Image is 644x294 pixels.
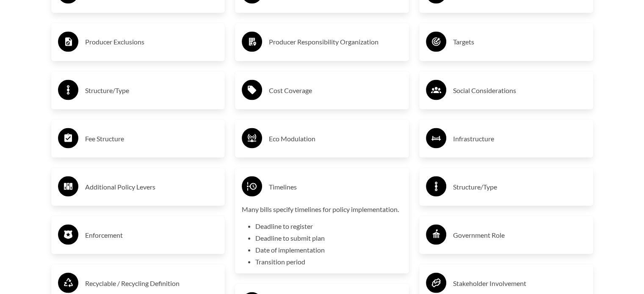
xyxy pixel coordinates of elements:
[242,204,402,214] p: Many bills specify timelines for policy implementation.
[453,83,586,97] h3: Social Considerations
[85,276,218,290] h3: Recyclable / Recycling Definition
[453,132,586,145] h3: Infrastructure
[255,221,402,231] li: Deadline to register
[255,245,402,255] li: Date of implementation
[85,180,218,193] h3: Additional Policy Levers
[85,83,218,97] h3: Structure/Type
[453,228,586,242] h3: Government Role
[269,180,402,193] h3: Timelines
[255,233,402,243] li: Deadline to submit plan
[453,35,586,49] h3: Targets
[453,276,586,290] h3: Stakeholder Involvement
[453,180,586,193] h3: Structure/Type
[85,228,218,242] h3: Enforcement
[255,256,402,267] li: Transition period
[269,132,402,145] h3: Eco Modulation
[269,35,402,49] h3: Producer Responsibility Organization
[85,132,218,145] h3: Fee Structure
[85,35,218,49] h3: Producer Exclusions
[269,83,402,97] h3: Cost Coverage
